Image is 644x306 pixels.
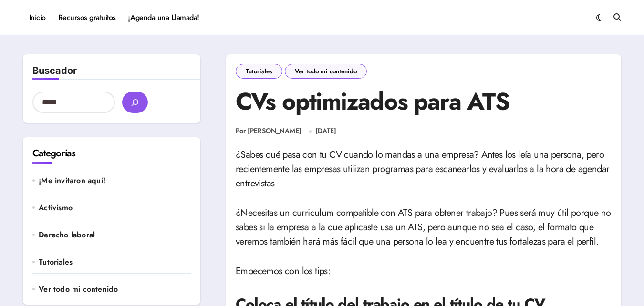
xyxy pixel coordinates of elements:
a: Tutoriales [236,64,282,79]
p: ¿Sabes qué pasa con tu CV cuando lo mandas a una empresa? Antes los leía una persona, pero recien... [236,148,612,191]
a: Derecho laboral [39,230,191,240]
a: Recursos gratuitos [52,5,122,31]
a: Activismo [39,203,191,213]
p: ¿Necesitas un curriculum compatible con ATS para obtener trabajo? Pues será muy útil porque no sa... [236,206,612,249]
time: [DATE] [315,126,336,135]
a: ¡Agenda una Llamada! [122,5,206,31]
h1: CVs optimizados para ATS [236,86,612,117]
a: Inicio [23,5,52,31]
a: Por [PERSON_NAME] [236,126,301,136]
a: ¡Me invitaron aquí! [39,175,191,186]
a: Ver todo mi contenido [285,64,367,79]
label: Buscador [32,65,77,76]
button: buscar [122,92,148,113]
h2: Categorías [32,147,191,160]
p: Empecemos con los tips: [236,264,612,278]
a: Ver todo mi contenido [39,284,191,295]
a: [DATE] [315,126,336,136]
a: Tutoriales [39,257,191,267]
